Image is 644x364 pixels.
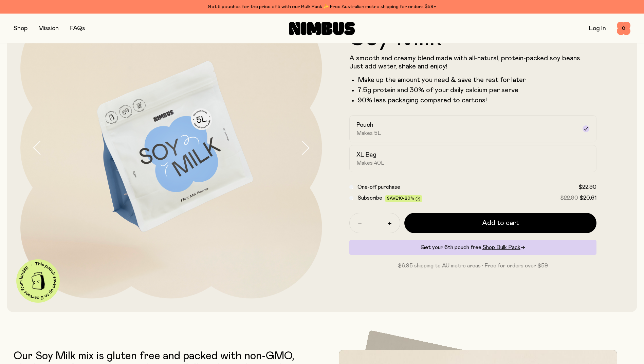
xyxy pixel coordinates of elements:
span: Makes 5L [356,130,381,137]
span: Save [387,196,420,201]
span: Add to cart [482,218,519,228]
div: Get 6 pouches for the price of 5 with our Bulk Pack ✨ Free Australian metro shipping for orders $59+ [14,3,630,11]
span: Makes 40L [356,160,385,166]
p: 90% less packaging compared to cartons! [358,96,597,104]
button: 0 [617,22,630,35]
a: Shop Bulk Pack→ [482,245,525,250]
a: Mission [38,25,59,32]
span: $20.61 [579,195,596,201]
li: 7.5g protein and 30% of your daily calcium per serve [358,86,597,94]
span: Shop Bulk Pack [482,245,520,250]
h2: XL Bag [356,151,376,159]
button: Add to cart [404,213,597,233]
p: $6.95 shipping to AU metro areas · Free for orders over $59 [349,262,597,270]
div: Get your 6th pouch free. [349,240,597,255]
span: $22.90 [560,195,578,201]
span: One-off purchase [357,184,400,190]
h2: Pouch [356,121,373,129]
span: Subscribe [357,195,382,201]
li: Make up the amount you need & save the rest for later [358,76,597,84]
a: Log In [589,25,606,32]
span: 10-20% [398,196,414,200]
p: A smooth and creamy blend made with all-natural, protein-packed soy beans. Just add water, shake ... [349,54,597,70]
a: FAQs [70,25,85,32]
span: $22.90 [578,184,596,190]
